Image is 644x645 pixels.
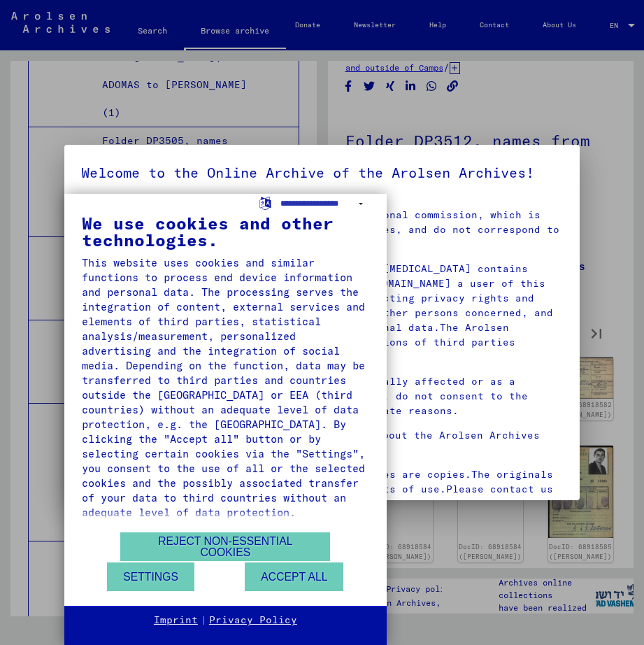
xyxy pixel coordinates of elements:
[82,215,369,248] div: We use cookies and other technologies.
[245,562,343,591] button: Accept all
[154,614,198,628] a: Imprint
[107,562,194,591] button: Settings
[209,614,297,628] a: Privacy Policy
[82,255,369,520] div: This website uses cookies and similar functions to process end device information and personal da...
[120,532,330,561] button: Reject non-essential cookies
